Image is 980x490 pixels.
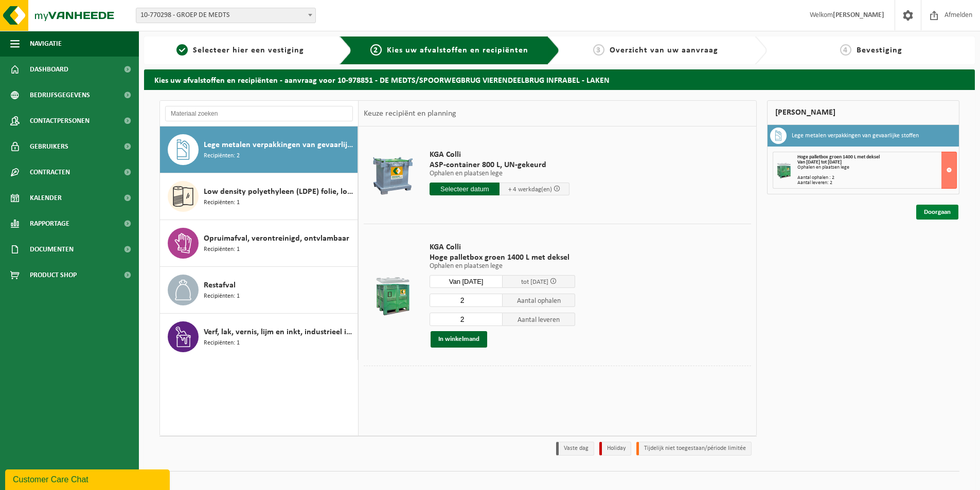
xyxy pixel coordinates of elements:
[193,46,304,55] span: Selecteer hier een vestiging
[160,314,358,360] button: Verf, lak, vernis, lijm en inkt, industrieel in IBC Recipiënten: 1
[204,338,240,348] span: Recipiënten: 1
[430,150,569,160] span: KGA Colli
[160,267,358,314] button: Restafval Recipiënten: 1
[430,170,569,177] p: Ophalen en plaatsen lege
[160,220,358,267] button: Opruimafval, verontreinigd, ontvlambaar Recipiënten: 1
[204,198,240,208] span: Recipiënten: 1
[204,151,240,161] span: Recipiënten: 2
[431,331,487,348] button: In winkelmand
[797,154,880,160] span: Hoge palletbox groen 1400 L met deksel
[165,106,353,121] input: Materiaal zoeken
[387,46,528,55] span: Kies uw afvalstoffen en recipiënten
[144,69,975,89] h2: Kies uw afvalstoffen en recipiënten - aanvraag voor 10-978851 - DE MEDTS/SPOORWEGBRUG VIERENDEELB...
[136,8,316,23] span: 10-770298 - GROEP DE MEDTS
[430,242,575,252] span: KGA Colli
[149,44,331,57] a: 1Selecteer hier een vestiging
[30,185,62,211] span: Kalender
[30,211,69,237] span: Rapportage
[503,313,576,326] span: Aantal leveren
[160,126,358,173] button: Lege metalen verpakkingen van gevaarlijke stoffen Recipiënten: 2
[160,173,358,220] button: Low density polyethyleen (LDPE) folie, los, naturel Recipiënten: 1
[840,44,851,56] span: 4
[136,8,315,23] span: 10-770298 - GROEP DE MEDTS
[430,263,575,270] p: Ophalen en plaatsen lege
[503,294,576,307] span: Aantal ophalen
[30,108,90,134] span: Contactpersonen
[5,467,172,490] iframe: chat widget
[30,262,77,288] span: Product Shop
[30,82,90,108] span: Bedrijfsgegevens
[204,186,355,198] span: Low density polyethyleen (LDPE) folie, los, naturel
[30,57,68,82] span: Dashboard
[204,326,355,338] span: Verf, lak, vernis, lijm en inkt, industrieel in IBC
[204,139,355,151] span: Lege metalen verpakkingen van gevaarlijke stoffen
[521,279,548,285] span: tot [DATE]
[797,180,956,186] div: Aantal leveren: 2
[30,237,74,262] span: Documenten
[176,44,188,56] span: 1
[767,100,959,125] div: [PERSON_NAME]
[204,279,236,292] span: Restafval
[430,160,569,170] span: ASP-container 800 L, UN-gekeurd
[204,292,240,301] span: Recipiënten: 1
[797,175,956,180] div: Aantal ophalen : 2
[636,442,752,456] li: Tijdelijk niet toegestaan/période limitée
[430,183,500,195] input: Selecteer datum
[797,159,842,165] strong: Van [DATE] tot [DATE]
[430,252,575,263] span: Hoge palletbox groen 1400 L met deksel
[593,44,604,56] span: 3
[599,442,631,456] li: Holiday
[556,442,594,456] li: Vaste dag
[359,101,461,126] div: Keuze recipiënt en planning
[30,159,70,185] span: Contracten
[204,245,240,255] span: Recipiënten: 1
[30,31,62,57] span: Navigatie
[916,205,958,220] a: Doorgaan
[508,186,552,193] span: + 4 werkdag(en)
[857,46,902,55] span: Bevestiging
[833,11,884,19] strong: [PERSON_NAME]
[370,44,382,56] span: 2
[610,46,718,55] span: Overzicht van uw aanvraag
[204,232,349,245] span: Opruimafval, verontreinigd, ontvlambaar
[797,165,956,170] div: Ophalen en plaatsen lege
[30,134,68,159] span: Gebruikers
[430,275,503,288] input: Selecteer datum
[792,128,919,144] h3: Lege metalen verpakkingen van gevaarlijke stoffen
